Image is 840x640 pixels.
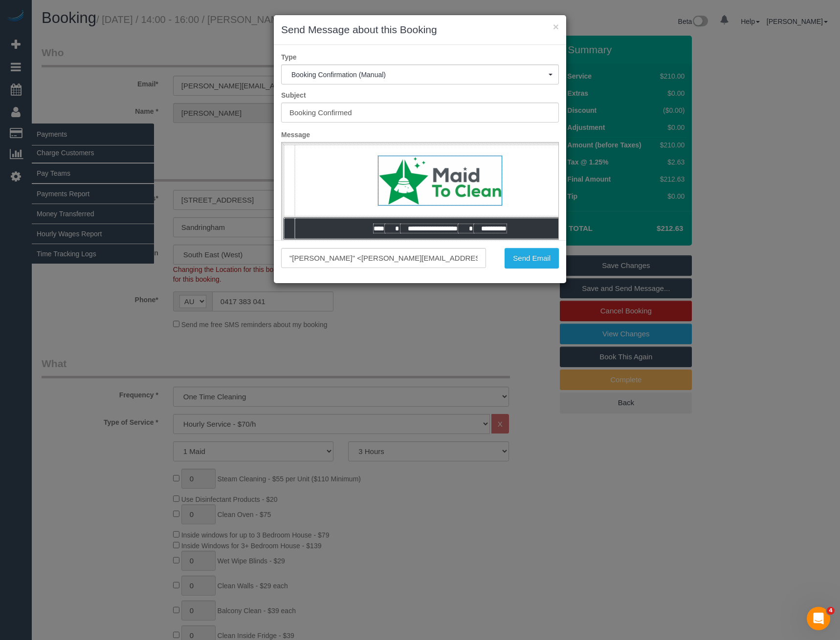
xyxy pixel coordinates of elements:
button: Booking Confirmation (Manual) [281,64,559,84]
span: 4 [827,607,835,615]
button: Send Email [505,248,559,268]
h3: Send Message about this Booking [281,22,559,37]
label: Message [274,130,566,140]
iframe: Rich Text Editor, editor1 [282,143,558,295]
button: × [553,21,559,32]
input: Subject [281,103,559,123]
span: Booking Confirmation (Manual) [291,71,549,79]
label: Subject [274,90,566,100]
iframe: Intercom live chat [807,607,830,630]
label: Type [274,52,566,62]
